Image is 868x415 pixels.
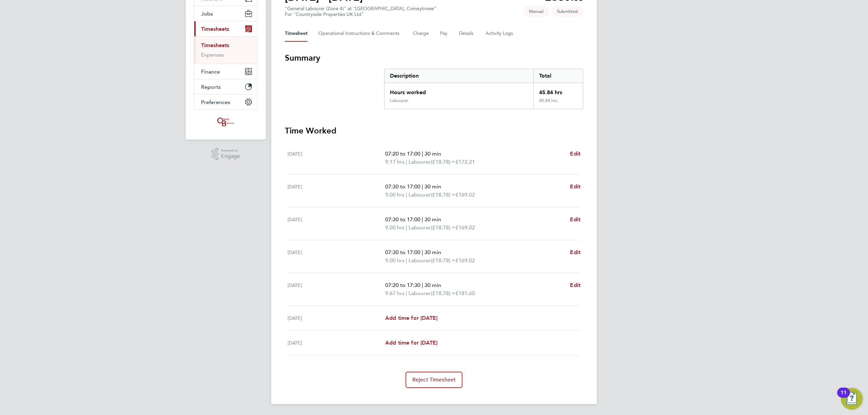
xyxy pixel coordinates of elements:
[194,6,257,21] button: Jobs
[533,83,583,98] div: 45.84 hrs
[406,257,407,264] span: |
[841,393,847,401] div: 11
[201,26,229,32] span: Timesheets
[221,153,240,159] span: Engage
[201,51,224,58] a: Expenses
[194,36,257,64] div: Timesheets
[413,25,429,42] button: Charge
[406,159,407,165] span: |
[318,25,402,42] button: Operational Instructions & Comments
[385,216,420,223] span: 07:30 to 17:00
[440,25,448,42] button: Pay
[385,290,405,296] span: 9.67 hrs
[422,216,423,223] span: |
[524,6,549,17] span: This timesheet was manually created.
[285,125,583,136] h3: Time Worked
[201,42,229,48] a: Timesheets
[431,290,455,296] span: (£18.78) =
[570,150,580,158] a: Edit
[431,191,455,198] span: (£18.78) =
[455,290,475,296] span: £181.60
[385,150,420,157] span: 07:20 to 17:00
[570,248,580,256] a: Edit
[385,315,437,321] span: Add time for [DATE]
[425,150,441,157] span: 30 min
[570,282,580,288] span: Edit
[194,64,257,79] button: Finance
[390,98,408,103] div: Labourer
[425,216,441,223] span: 30 min
[455,191,475,198] span: £169.02
[385,314,437,322] a: Add time for [DATE]
[409,224,431,232] span: Labourer
[455,224,475,231] span: £169.02
[384,83,533,98] div: Hours worked
[422,282,423,288] span: |
[409,191,431,199] span: Labourer
[385,224,405,231] span: 9.00 hrs
[385,339,437,346] span: Add time for [DATE]
[385,183,420,190] span: 07:30 to 17:00
[212,148,240,161] a: Powered byEngage
[406,290,407,296] span: |
[425,282,441,288] span: 30 min
[459,25,475,42] button: Details
[425,249,441,255] span: 30 min
[406,224,407,231] span: |
[385,282,420,288] span: 07:20 to 17:30
[194,79,257,94] button: Reports
[570,216,580,223] span: Edit
[385,159,405,165] span: 9.17 hrs
[285,53,583,388] section: Timesheet
[533,69,583,83] div: Total
[412,376,456,383] span: Reject Timesheet
[455,257,475,264] span: £169.02
[570,150,580,157] span: Edit
[533,98,583,109] div: 45.84 hrs
[409,158,431,166] span: Labourer
[486,25,514,42] button: Activity Logs
[552,6,583,17] span: This timesheet is Submitted.
[201,84,221,90] span: Reports
[285,6,436,17] div: "General Labourer (Zone 4)" at "[GEOGRAPHIC_DATA], Comeytrowe"
[194,21,257,36] button: Timesheets
[409,289,431,297] span: Labourer
[570,249,580,255] span: Edit
[570,215,580,224] a: Edit
[288,183,385,199] div: [DATE]
[288,248,385,265] div: [DATE]
[216,117,236,127] img: oneillandbrennan-logo-retina.png
[425,183,441,190] span: 30 min
[194,117,258,127] a: Go to home page
[570,183,580,191] a: Edit
[288,339,385,347] div: [DATE]
[406,191,407,198] span: |
[288,150,385,166] div: [DATE]
[285,25,308,42] button: Timesheet
[194,95,257,109] button: Preferences
[385,249,420,255] span: 07:30 to 17:00
[385,191,405,198] span: 9.00 hrs
[285,53,583,63] h3: Summary
[422,249,423,255] span: |
[385,257,405,264] span: 9.00 hrs
[406,372,463,388] button: Reject Timesheet
[221,148,240,153] span: Powered by
[384,69,533,83] div: Description
[409,256,431,265] span: Labourer
[570,281,580,289] a: Edit
[841,388,863,410] button: Open Resource Center, 11 new notifications
[422,150,423,157] span: |
[431,159,455,165] span: (£18.78) =
[385,339,437,347] a: Add time for [DATE]
[285,12,436,17] div: For "Countryside Properties UK Ltd"
[288,215,385,232] div: [DATE]
[288,314,385,322] div: [DATE]
[455,159,475,165] span: £172.21
[422,183,423,190] span: |
[570,183,580,190] span: Edit
[384,69,583,109] div: Summary
[201,99,230,105] span: Preferences
[431,257,455,264] span: (£18.78) =
[201,11,213,17] span: Jobs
